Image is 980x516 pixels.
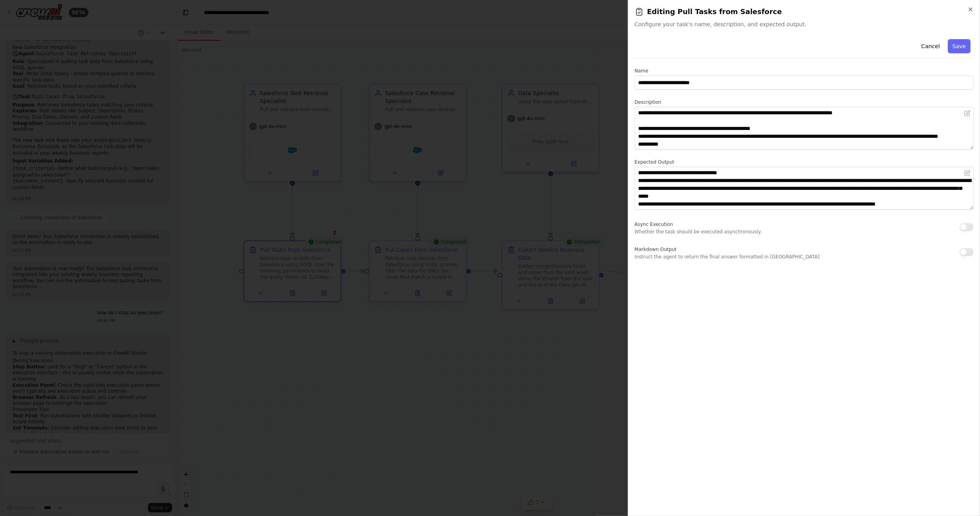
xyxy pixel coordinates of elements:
[635,6,974,17] h2: Editing Pull Tasks from Salesforce
[635,229,762,235] p: Whether the task should be executed asynchronously.
[917,39,944,53] button: Cancel
[635,254,820,260] p: Instruct the agent to return the final answer formatted in [GEOGRAPHIC_DATA]
[635,20,974,28] span: Configure your task's name, description, and expected output.
[963,108,972,118] button: Open in editor
[635,159,974,165] label: Expected Output
[963,168,972,178] button: Open in editor
[948,39,971,53] button: Save
[635,222,673,227] span: Async Execution
[635,68,974,74] label: Name
[635,247,676,252] span: Markdown Output
[635,99,974,105] label: Description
